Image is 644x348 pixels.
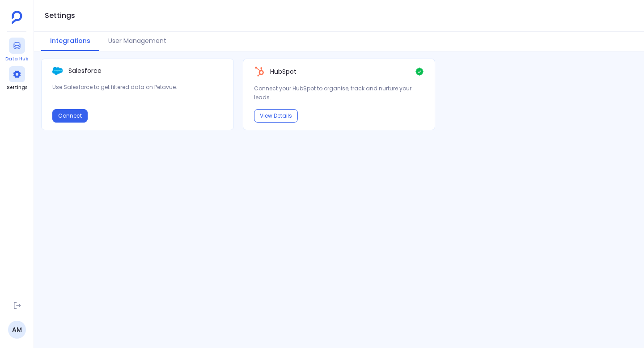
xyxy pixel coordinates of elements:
[45,9,75,22] h1: Settings
[270,67,297,76] p: HubSpot
[68,66,102,76] p: Salesforce
[52,109,88,123] button: Connect
[415,66,424,77] img: Check Icon
[12,11,22,24] img: petavue logo
[254,84,424,102] p: Connect your HubSpot to organise, track and nurture your leads.
[7,66,27,91] a: Settings
[52,83,223,92] p: Use Salesforce to get filtered data on Petavue.
[254,109,298,123] button: View Details
[99,32,175,51] button: User Management
[41,32,99,51] button: Integrations
[5,55,28,63] span: Data Hub
[5,38,28,63] a: Data Hub
[8,321,26,339] a: AM
[7,84,27,91] span: Settings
